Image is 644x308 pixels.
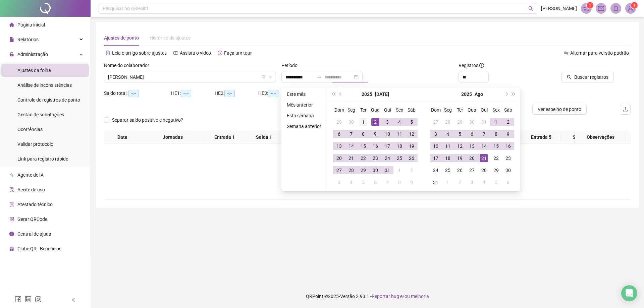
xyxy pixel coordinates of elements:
[112,176,623,183] div: Não há dados
[91,285,644,308] footer: QRPoint © 2025 - 2.93.1 -
[393,140,406,152] td: 2025-07-18
[492,178,500,186] div: 5
[633,3,636,8] span: 1
[492,130,500,138] div: 8
[393,116,406,128] td: 2025-07-04
[480,154,488,162] div: 21
[17,187,45,192] span: Aceite de uso
[371,118,379,126] div: 2
[490,152,502,164] td: 2025-08-22
[345,164,357,176] td: 2025-07-28
[504,142,512,150] div: 16
[432,118,440,126] div: 27
[395,130,404,138] div: 11
[567,75,572,79] span: search
[281,62,302,69] label: Período
[623,107,628,112] span: upload
[106,51,110,55] span: file-text
[395,118,404,126] div: 4
[432,154,440,162] div: 17
[490,104,502,116] th: Sex
[502,164,514,176] td: 2025-08-30
[479,63,484,68] span: info-circle
[357,128,369,140] td: 2025-07-08
[454,176,466,188] td: 2025-09-02
[347,142,355,150] div: 14
[9,22,14,27] span: home
[393,104,406,116] th: Sex
[359,130,367,138] div: 8
[468,154,476,162] div: 20
[141,131,205,144] th: Jornadas
[17,202,53,207] span: Atestado técnico
[17,172,44,178] span: Agente de IA
[262,75,266,79] span: filter
[330,87,337,101] button: super-prev-year
[9,246,14,251] span: gift
[359,178,367,186] div: 5
[478,104,490,116] th: Qui
[454,140,466,152] td: 2025-08-12
[395,166,404,174] div: 1
[347,178,355,186] div: 4
[369,140,381,152] td: 2025-07-16
[504,166,512,174] div: 30
[454,104,466,116] th: Ter
[224,90,235,97] span: --:--
[381,152,393,164] td: 2025-07-24
[17,156,68,162] span: Link para registro rápido
[345,152,357,164] td: 2025-07-21
[393,152,406,164] td: 2025-07-25
[468,166,476,174] div: 27
[478,176,490,188] td: 2025-09-04
[284,90,324,98] li: Este mês
[442,164,454,176] td: 2025-08-25
[108,72,272,82] span: ANGELA LORRANNA CAMPOS DE CARVALHO
[613,5,619,11] span: bell
[333,116,345,128] td: 2025-06-29
[395,142,404,150] div: 18
[466,140,478,152] td: 2025-08-13
[383,142,391,150] div: 17
[502,87,510,101] button: next-year
[459,62,484,69] span: Registros
[492,142,500,150] div: 15
[337,87,344,101] button: prev-year
[444,142,452,150] div: 11
[454,116,466,128] td: 2025-07-29
[570,50,629,56] span: Alternar para versão padrão
[381,164,393,176] td: 2025-07-31
[626,3,636,13] img: 82411
[480,118,488,126] div: 31
[444,166,452,174] div: 25
[406,164,418,176] td: 2025-08-02
[430,140,442,152] td: 2025-08-10
[406,152,418,164] td: 2025-07-26
[17,82,72,88] span: Análise de inconsistências
[456,154,464,162] div: 19
[541,5,577,12] span: [PERSON_NAME]
[381,116,393,128] td: 2025-07-03
[335,130,343,138] div: 6
[359,154,367,162] div: 22
[371,178,379,186] div: 6
[444,178,452,186] div: 1
[430,116,442,128] td: 2025-07-27
[454,128,466,140] td: 2025-08-05
[362,87,372,101] button: year panel
[575,131,626,144] th: Observações
[345,104,357,116] th: Seg
[432,178,440,186] div: 31
[408,154,416,162] div: 26
[490,128,502,140] td: 2025-08-08
[181,90,191,97] span: --:--
[345,140,357,152] td: 2025-07-14
[490,116,502,128] td: 2025-08-01
[17,127,43,132] span: Ocorrências
[17,68,51,73] span: Ajustes da folha
[17,231,51,237] span: Central de ajuda
[406,128,418,140] td: 2025-07-12
[561,131,600,144] th: Saída 5
[371,166,379,174] div: 30
[112,50,167,56] span: Leia o artigo sobre ajustes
